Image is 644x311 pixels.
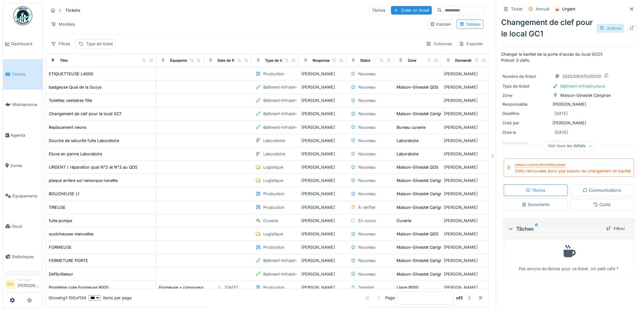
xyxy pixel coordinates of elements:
div: Zone [502,92,550,98]
div: plaque arrière sol remorque navette [49,177,118,183]
strong: of 2 [456,295,463,301]
div: Changement de clef pour le local GC1 [501,17,636,40]
div: FERMETURE PORTE [49,258,88,264]
div: items per page [89,295,131,301]
div: Type de ticket [502,83,550,89]
div: Date de fin prévue [218,58,250,63]
div: Coûts [593,202,611,208]
div: Créer un ticket [391,6,432,15]
div: Type de ticket [265,58,290,63]
div: Showing 1 - 100 of 134 [48,295,86,301]
div: Batiment-Infrastructure [263,111,308,117]
div: Tableau [459,21,481,27]
a: Dashboard [3,29,43,59]
div: Cuverie [397,218,411,224]
div: Annulé le [DATE] par [PERSON_NAME] [515,163,565,167]
div: Voir tous les détails [545,141,595,151]
div: Logistique [263,177,283,183]
div: Demandé par [455,58,478,63]
div: [PERSON_NAME] [301,231,344,237]
div: Laboratoire [397,138,418,144]
div: [PERSON_NAME] [301,177,344,183]
div: Annulé [536,6,549,12]
span: Dashboard [11,41,40,47]
div: [PERSON_NAME] [301,124,344,130]
span: Zones [10,163,40,169]
div: [PERSON_NAME] [444,111,486,117]
li: [PERSON_NAME] [17,277,40,291]
div: Documents [521,202,550,208]
div: Formeuse + convoyeur 9000 [159,284,215,290]
div: Batiment-Infrastructure [263,124,308,130]
div: Etuve en panne Laboratoire [49,151,102,157]
div: Ligne 9000 [397,284,418,290]
div: Communications [583,187,621,193]
div: [PERSON_NAME] [444,124,486,130]
div: TIREUSE [49,204,66,210]
div: Douche de sécurité fuite Laboratoire [49,138,119,144]
div: Filtres [48,39,73,48]
div: Batiment-Infrastructure [263,258,308,264]
div: Ticket [511,6,522,12]
div: Type de ticket [86,41,113,47]
div: [PERSON_NAME] [502,120,635,126]
span: Tickets [12,71,40,77]
span: Agenda [10,132,40,138]
div: Pas encore de tâches pour ce ticket. Un petit café ? [509,243,628,272]
div: Nouveau [358,84,376,90]
div: Deadline [502,110,550,116]
div: Maison-Ginestet Carignan [560,92,611,98]
div: scotcheuses manuelles [49,231,94,237]
div: [PERSON_NAME] [444,138,486,144]
p: Changer le barillet de la porte d'accès du local GCC1. Prévoir 3 clefs. [501,51,636,63]
div: Maison-Ginestet Carignan [397,111,447,117]
div: [PERSON_NAME] [444,191,486,197]
div: [PERSON_NAME] [444,84,486,90]
div: Actions [596,24,624,33]
div: FORMEUSE [49,244,72,250]
div: [PERSON_NAME] [444,151,486,157]
div: Clefs retrouvées donc pas besoin de changement de barillet [515,168,631,174]
div: Maison-Ginestet Carignan [397,191,447,197]
div: [PERSON_NAME] [301,164,344,170]
div: Replacement néons [49,124,86,130]
div: Batiment-Infrastructure [263,97,308,103]
a: GH Manager[PERSON_NAME] [5,277,40,293]
div: Page [385,295,395,301]
div: Nouveau [358,111,376,117]
div: Maison-Ginestet QDS [397,84,438,90]
a: Maintenance [3,90,43,120]
div: Production [263,204,284,210]
div: Production [263,284,284,290]
div: Zone [408,58,417,63]
div: [PERSON_NAME] [301,218,344,224]
div: Logistique [263,231,283,237]
div: Nouveau [358,244,376,250]
div: Filtrer [603,224,628,233]
a: Zones [3,150,43,181]
div: [PERSON_NAME] [301,284,344,290]
div: Créé par [502,120,550,126]
div: Maison-Ginestet Carignan [397,204,447,210]
div: [PERSON_NAME] [301,151,344,157]
div: Laboratoire [263,138,285,144]
div: Maison-Ginestet QDS [397,231,438,237]
div: [DATE] [225,284,238,290]
span: Statistiques [12,254,40,260]
a: Tickets [3,59,43,90]
div: Nouveau [358,164,376,170]
img: Badge_color-CXgf-gQk.svg [13,6,32,25]
div: Production [263,191,284,197]
div: [PERSON_NAME] [444,204,486,210]
div: 2025/09/470/00130 [562,73,601,79]
span: Équipements [12,193,40,199]
div: [PERSON_NAME] [444,97,486,103]
div: Nouveau [358,138,376,144]
div: À vérifier [358,204,376,210]
div: [PERSON_NAME] [301,258,344,264]
div: Maison-Ginestet QDS [397,164,438,170]
div: [PERSON_NAME] [502,101,635,107]
div: Modèles [48,20,78,29]
div: Logistique [263,164,283,170]
div: Production [263,71,284,77]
